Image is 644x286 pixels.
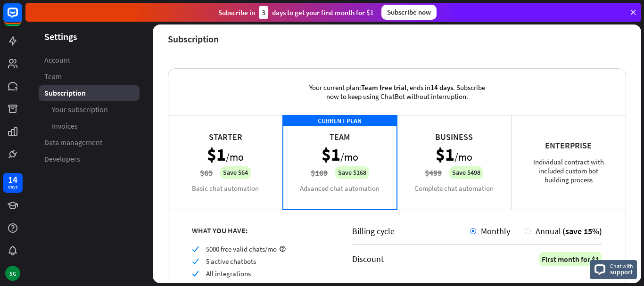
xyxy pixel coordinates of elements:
a: Your subscription [39,102,140,117]
span: All integrations [206,269,251,278]
span: Data management [44,138,102,147]
span: Account [44,55,70,65]
span: Monthly [481,226,510,237]
a: Team [39,69,140,84]
div: Subscribe now [381,5,437,20]
span: Team [44,72,62,82]
div: WHAT YOU HAVE: [192,226,329,235]
div: Billing cycle [352,226,470,237]
span: Invoices [52,121,78,131]
i: check [192,258,199,265]
span: Subscription [44,88,86,98]
div: 3 [259,6,268,19]
span: support [610,268,633,276]
button: Open LiveChat chat widget [8,4,36,32]
a: Data management [39,135,140,150]
span: Your subscription [52,105,108,114]
header: Settings [25,30,153,43]
span: Annual [536,226,561,237]
a: Invoices [39,118,140,134]
div: Discount [352,253,384,264]
span: 5 active chatbots [206,257,256,266]
span: Team free trial [361,83,406,92]
a: Developers [39,151,140,167]
i: check [192,245,199,253]
div: 14 [8,175,17,184]
div: days [8,184,17,190]
div: Subscribe in days to get your first month for $1 [218,6,374,19]
div: First month for $1 [539,252,602,266]
a: Account [39,52,140,68]
div: Your current plan: , ends in . Subscribe now to keep using ChatBot without interruption. [296,69,498,115]
span: (save 15%) [562,226,602,237]
span: Chat with [610,261,633,270]
span: 14 days [430,83,453,92]
i: check [192,270,199,277]
a: 14 days [3,173,23,193]
span: Developers [44,154,80,164]
div: Subscription [168,33,219,44]
div: SG [5,266,20,281]
span: 5000 free valid chats/mo [206,245,277,253]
